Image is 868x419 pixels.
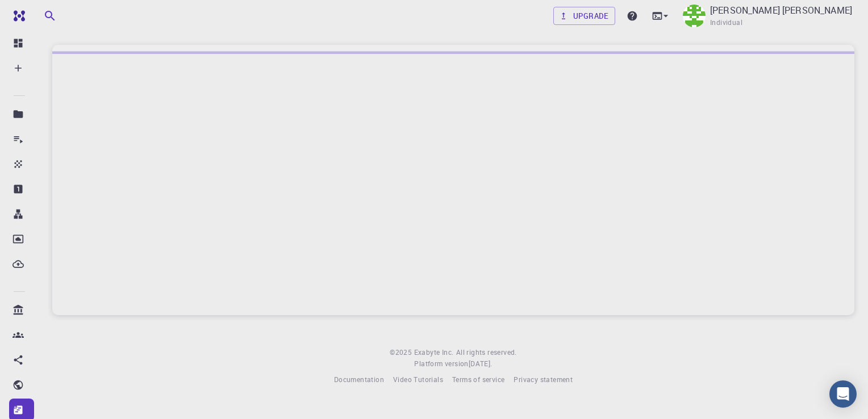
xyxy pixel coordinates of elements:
[452,375,504,384] span: Terms of service
[414,358,468,370] span: Platform version
[452,374,504,386] a: Terms of service
[390,347,414,358] span: © 2025
[456,347,517,358] span: All rights reserved.
[414,347,454,358] a: Exabyte Inc.
[334,374,384,386] a: Documentation
[393,375,443,384] span: Video Tutorials
[9,10,25,22] img: logo
[829,380,857,408] div: Open Intercom Messenger
[334,375,384,384] span: Documentation
[710,3,852,17] p: [PERSON_NAME] [PERSON_NAME]
[414,347,454,357] span: Exabyte Inc.
[469,358,493,370] a: [DATE].
[393,374,443,386] a: Video Tutorials
[710,17,742,28] span: Individual
[469,359,493,368] span: [DATE] .
[553,7,615,25] a: Upgrade
[514,375,573,384] span: Privacy statement
[514,374,573,386] a: Privacy statement
[683,5,706,27] img: Jagdish Navnath Ghotekar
